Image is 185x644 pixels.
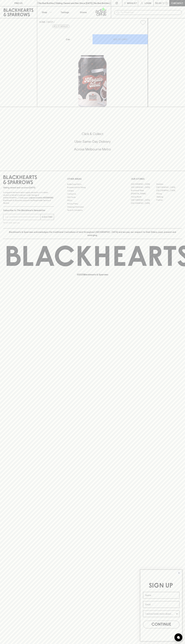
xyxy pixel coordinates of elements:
h5: Uber Same-Day Delivery [3,139,182,144]
p: We will never spam you [3,221,54,224]
p: It is against the law to sell or supply alcohol to, or to obtain alcohol on behalf of a person un... [3,191,54,204]
button: Close dialog [177,571,181,575]
img: 70918.png [37,27,148,107]
input: Name [143,592,179,599]
p: Shop [42,11,47,14]
a: HOME [39,21,45,23]
a: Stores [74,6,93,18]
a: Privacy Policy [67,202,118,205]
a: Braddon [156,183,182,186]
p: 0 [166,2,167,4]
a: Terms & Conditions [67,209,118,212]
a: Shipping Information [67,205,118,209]
input: I wanna know more about... [145,611,176,617]
button: Add to wishlist [52,25,70,28]
a: [PERSON_NAME] [131,192,156,195]
a: Tastings [56,6,74,18]
a: Careers [67,189,118,192]
a: Brunswick West [131,189,156,192]
a: Contact Us [67,192,118,196]
a: Prahran [156,199,182,202]
p: Tastings [61,11,69,14]
strong: Liquor License #32064953 [29,197,53,199]
span: SIGN UP [149,583,173,589]
button: Show Options [176,611,178,617]
a: Gift Cards [67,196,118,199]
a: Business & Bulk Gifting [67,186,118,189]
a: Fitzroy [156,192,182,195]
p: SUBSCRIBE [42,215,53,219]
p: OTHER AREAS [67,177,118,180]
a: Bottle Drop FAQ's [67,183,118,186]
input: e.g. jane@blackheartsandsparrows.com.au [5,215,40,219]
input: Try "Pinot noir" [121,10,180,15]
p: Login [145,2,151,5]
button: Add to wishlist [139,19,147,26]
a: Geelong [156,195,182,199]
a: FAQ's [67,199,118,202]
a: Fitzroy North [131,195,156,199]
p: Stores [80,11,87,14]
p: Subscribe to The Blackhearts Newsletter [3,209,54,212]
div: Can [65,37,92,42]
a: SHOP [47,21,53,23]
p: Checkout [171,2,183,5]
div: Call to action block [3,121,182,166]
a: [GEOGRAPHIC_DATA] [131,199,156,202]
p: FIND US [14,2,23,5]
p: Wishlist [127,2,137,5]
p: $0.00 [155,2,162,5]
h5: Click & Collect [3,132,182,136]
p: Can [66,38,70,41]
a: [GEOGRAPHIC_DATA] [131,183,156,186]
p: OUR STORES [131,177,182,180]
button: Shop [37,6,56,18]
div: FLYOUT Form [137,567,185,644]
a: [GEOGRAPHIC_DATA] [131,186,156,189]
p: Blackhearts & Sparrows acknowledges the traditional Custodians of land throughout [GEOGRAPHIC_DAT... [5,230,180,237]
p: Sibling owned and run since [DATE] [3,186,54,189]
input: Email [143,601,179,608]
button: CONTINUE [143,621,179,628]
a: [GEOGRAPHIC_DATA] [131,202,156,205]
a: [GEOGRAPHIC_DATA] [156,186,182,189]
img: bubble-icon [177,636,180,639]
h5: Across Melbourne Metro [3,147,182,151]
a: [GEOGRAPHIC_DATA] [156,189,182,192]
button: SUBSCRIBE [41,214,54,220]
